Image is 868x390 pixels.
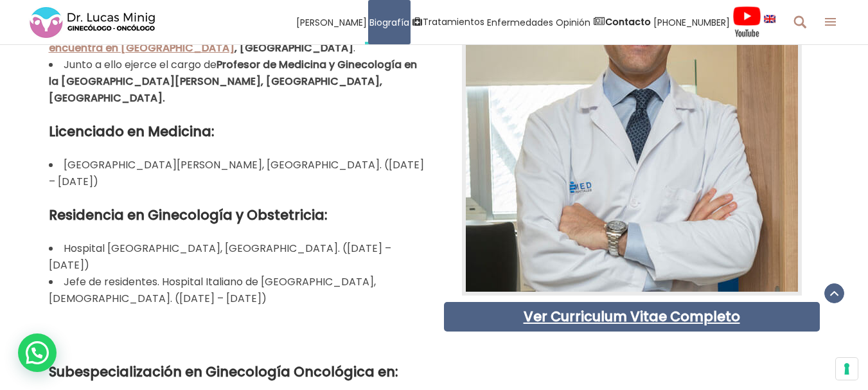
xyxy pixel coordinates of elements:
font: Residencia en Ginecología y Obstetricia: [49,206,328,224]
div: Contacto de WhatsApp [18,333,57,372]
font: Enfermedades [487,15,553,28]
font: Profesor de Medicina y Ginecología en la [GEOGRAPHIC_DATA][PERSON_NAME], [GEOGRAPHIC_DATA], [GEOG... [49,57,417,105]
img: idioma inglés [764,15,775,22]
font: [PHONE_NUMBER] [653,15,730,28]
a: Ver Curriculum Vitae Completo [524,307,740,326]
font: Tratamientos [423,15,484,28]
font: Jefe de residentes. Hospital Italiano de [GEOGRAPHIC_DATA], [DEMOGRAPHIC_DATA]. ([DATE] – [DATE]) [49,274,376,306]
font: Licenciado en Medicina: [49,122,215,141]
font: [PERSON_NAME] [296,15,367,28]
button: Sus preferencias de consentimiento para tecnologías de seguimiento [836,358,858,380]
font: Hospital [GEOGRAPHIC_DATA], [GEOGRAPHIC_DATA]. ([DATE] – [DATE]) [49,241,391,272]
font: Biografía [369,15,409,28]
font: , [GEOGRAPHIC_DATA] [235,40,353,55]
font: Junto a ello ejerce el cargo de [64,57,217,72]
img: Vídeos Youtube Ginecología [732,6,761,38]
font: Contacto [605,15,651,28]
font: . [353,40,355,55]
font: Opinión [556,15,590,28]
font: [GEOGRAPHIC_DATA][PERSON_NAME], [GEOGRAPHIC_DATA]. ([DATE] – [DATE]) [49,157,424,189]
font: Subespecialización en Ginecología Oncológica en: [49,362,398,381]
